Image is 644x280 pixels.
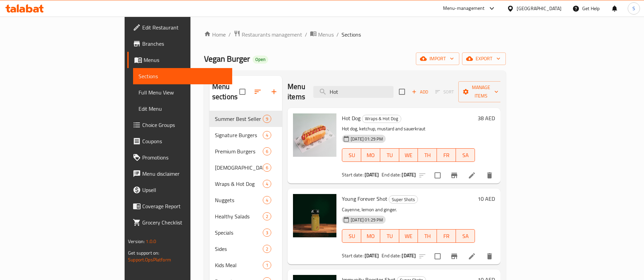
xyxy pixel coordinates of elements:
h2: Menu items [288,82,305,102]
span: Menu disclaimer [142,170,227,178]
span: Menus [144,56,227,64]
div: Signature Burgers4 [209,127,282,143]
span: SU [345,231,358,241]
span: Edit Restaurant [142,23,227,31]
div: Summer Best Seller9 [209,111,282,127]
button: delete [481,248,498,264]
a: Promotions [127,149,232,166]
li: / [336,30,339,39]
a: Restaurants management [234,30,302,39]
span: Young Forever Shot [342,194,387,204]
div: Nuggets4 [209,192,282,208]
span: Hot Dog [342,113,361,123]
span: 4 [263,181,271,187]
span: Sections [139,72,227,80]
div: [DEMOGRAPHIC_DATA]'n Burger6 [209,159,282,176]
span: Select section first [431,87,458,97]
span: Upsell [142,186,227,194]
div: items [263,115,271,123]
span: SA [459,231,472,241]
button: export [462,52,506,65]
span: TH [421,150,434,160]
a: Edit Menu [133,101,232,117]
button: Add section [266,84,282,100]
h6: 10 AED [478,194,495,203]
span: End date: [382,251,401,260]
span: 1.0.0 [146,237,156,246]
span: 2 [263,246,271,252]
span: Healthy Salads [215,212,263,220]
div: items [263,261,271,269]
a: Support.OpsPlatform [128,255,171,264]
span: Menus [318,30,334,39]
span: FR [440,150,453,160]
span: Wraps & Hot Dog [362,115,401,123]
span: Grocery Checklist [142,218,227,227]
span: Choice Groups [142,121,227,129]
span: 1 [263,262,271,268]
div: items [263,245,271,253]
span: Signature Burgers [215,131,263,139]
span: SA [459,150,472,160]
button: MO [361,229,380,243]
span: [DATE] 01:29 PM [348,136,386,142]
a: Edit menu item [468,252,476,260]
div: Premium Burgers6 [209,143,282,159]
a: Coverage Report [127,198,232,214]
span: Super Shots [389,196,418,203]
span: Get support on: [128,249,159,257]
div: items [263,180,271,188]
input: search [313,86,393,98]
button: SU [342,229,361,243]
span: Kids Meal [215,261,263,269]
span: 4 [263,197,271,203]
span: Manage items [464,83,498,100]
button: TH [418,148,437,162]
nav: breadcrumb [204,30,506,39]
span: 6 [263,148,271,155]
span: Start date: [342,170,364,179]
div: items [263,196,271,204]
span: Open [253,57,268,62]
button: MO [361,148,380,162]
span: [DATE] 01:29 PM [348,217,386,223]
span: Coverage Report [142,202,227,210]
span: Wraps & Hot Dog [215,180,263,188]
a: Full Menu View [133,84,232,101]
div: [GEOGRAPHIC_DATA] [517,5,562,12]
b: [DATE] [402,251,416,260]
p: Cayenne, lemon and ginger. [342,206,475,214]
div: items [263,147,271,155]
span: FR [440,231,453,241]
b: [DATE] [402,170,416,179]
span: Start date: [342,251,364,260]
button: Branch-specific-item [446,167,462,184]
div: Sides2 [209,241,282,257]
button: TH [418,229,437,243]
span: [DEMOGRAPHIC_DATA]'n Burger [215,164,263,172]
div: Wraps & Hot Dog4 [209,176,282,192]
a: Choice Groups [127,117,232,133]
div: items [263,131,271,139]
div: items [263,164,271,172]
button: delete [481,167,498,184]
span: Sides [215,245,263,253]
a: Upsell [127,182,232,198]
span: Premium Burgers [215,147,263,155]
span: 9 [263,116,271,122]
button: TU [380,229,399,243]
a: Branches [127,36,232,52]
button: Branch-specific-item [446,248,462,264]
span: Vegan Burger [204,51,250,66]
span: S [632,5,635,12]
span: Branches [142,40,227,48]
span: 2 [263,213,271,220]
button: FR [437,229,456,243]
button: TU [380,148,399,162]
button: Add [409,87,431,97]
button: WE [399,148,418,162]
